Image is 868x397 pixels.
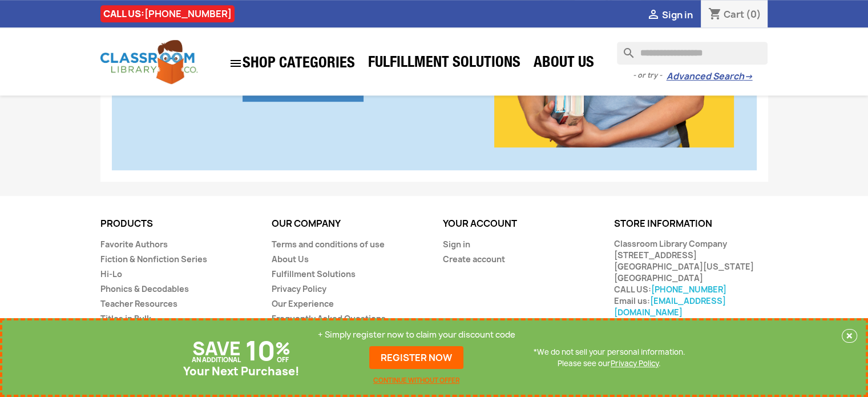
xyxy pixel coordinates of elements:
[362,53,526,75] a: Fulfillment Solutions
[100,298,177,309] a: Teacher Resources
[272,283,326,294] a: Privacy Policy
[617,42,631,55] i: search
[100,239,168,250] a: Favorite Authors
[100,283,189,294] a: Phonics & Decodables
[443,239,470,250] a: Sign in
[614,238,768,318] div: Classroom Library Company [STREET_ADDRESS] [GEOGRAPHIC_DATA][US_STATE] [GEOGRAPHIC_DATA] CALL US:...
[369,346,463,369] a: REGISTER NOW
[272,298,334,309] a: Our Experience
[443,217,517,230] a: Your account
[277,354,289,366] p: OFF
[617,42,768,65] input: Search
[100,219,255,229] p: Products
[443,254,505,264] a: Create account
[272,239,385,250] a: Terms and conditions of use
[100,313,151,324] a: Titles in Bulk
[100,40,197,84] img: Classroom Library Company
[272,219,426,229] p: Our company
[275,343,290,354] p: %
[245,345,275,356] p: 10
[534,346,685,369] p: *We do not sell your personal information. Please see our .
[651,284,726,295] a: [PHONE_NUMBER]
[100,254,207,264] a: Fiction & Nonfiction Series
[100,5,235,22] div: CALL US:
[632,70,666,81] span: - or try -
[373,375,459,386] a: CONTINUE WITHOUT OFFER
[744,71,752,82] span: →
[229,57,243,70] i: 
[183,366,300,377] p: Your Next Purchase!
[318,329,515,340] p: + Simply register now to claim your discount code
[723,8,744,21] span: Cart
[614,219,768,229] p: Store information
[614,295,726,318] a: [EMAIL_ADDRESS][DOMAIN_NAME]
[144,7,232,20] a: [PHONE_NUMBER]
[646,9,692,21] a:  Sign in
[646,9,660,22] i: 
[192,354,241,366] p: AN ADDITIONAL
[611,358,659,368] a: Privacy Policy
[745,8,761,21] span: (0)
[272,313,386,324] a: Frequently Asked Questions
[661,9,692,21] span: Sign in
[100,268,122,279] a: Hi-Lo
[666,71,752,82] a: Advanced Search→
[272,254,309,264] a: About Us
[528,53,600,75] a: About Us
[272,268,356,279] a: Fulfillment Solutions
[223,51,361,76] a: SHOP CATEGORIES
[842,329,857,343] button: Close
[708,8,721,22] i: shopping_cart
[192,343,241,354] p: SAVE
